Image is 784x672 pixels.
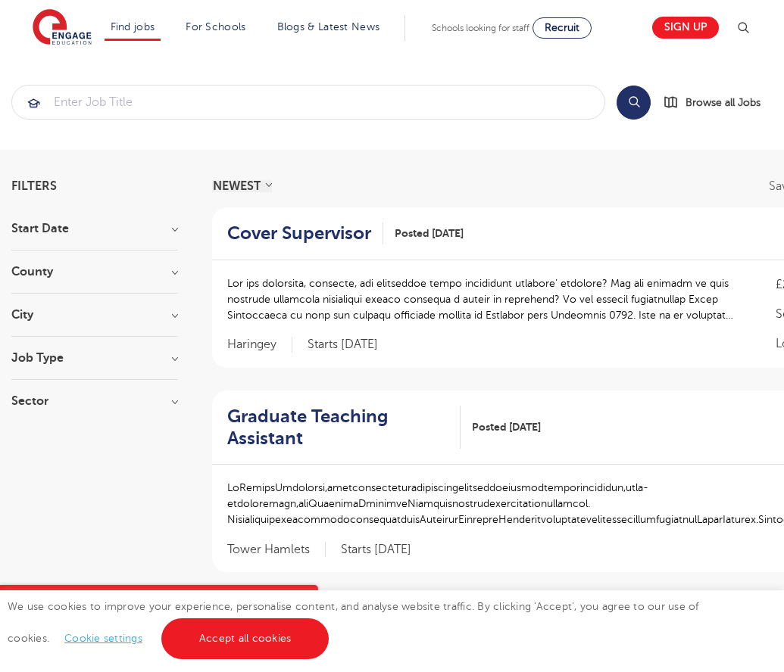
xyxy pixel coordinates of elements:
a: For Schools [186,21,245,33]
div: Submit [11,85,605,120]
span: Recruit [545,22,579,33]
a: Recruit [533,17,592,39]
p: Starts [DATE] [341,542,411,558]
a: Accept all cookies [161,618,330,659]
span: Tower Hamlets [227,542,326,558]
span: Posted [DATE] [395,226,464,241]
span: Haringey [227,337,292,353]
h3: Sector [11,395,178,407]
img: Engage Education [33,9,92,47]
p: Lor ips dolorsita, consecte, adi elitseddoe tempo incididunt utlabore’ etdolore? Mag ali enimadm ... [227,275,745,323]
a: Cookie settings [64,633,142,644]
a: Blogs & Latest News [277,21,380,33]
button: Search [617,86,651,120]
h3: City [11,309,178,321]
h2: Graduate Teaching Assistant [227,406,448,450]
span: We use cookies to improve your experience, personalise content, and analyse website traffic. By c... [8,601,699,644]
h3: Start Date [11,222,178,235]
input: Submit [12,86,604,119]
a: Cover Supervisor [227,222,383,244]
h2: Cover Supervisor [227,222,371,244]
h3: County [11,266,178,278]
h3: Job Type [11,352,178,364]
span: Posted [DATE] [472,419,541,435]
span: Schools looking for staff [432,23,529,33]
button: Close [288,585,318,615]
a: Graduate Teaching Assistant [227,406,461,450]
span: Filters [11,180,57,192]
a: Find jobs [111,21,155,33]
span: Browse all Jobs [686,94,761,111]
p: Starts [DATE] [308,337,378,353]
a: Browse all Jobs [663,94,773,111]
a: Sign up [652,17,719,39]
